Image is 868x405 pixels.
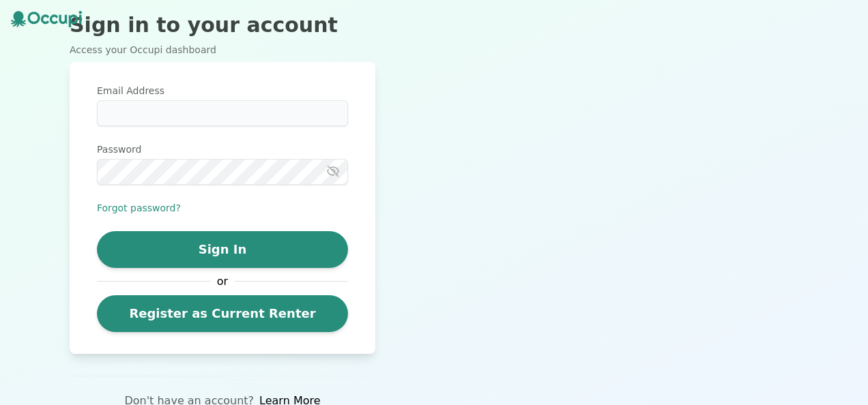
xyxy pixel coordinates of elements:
[97,201,181,215] button: Forgot password?
[70,13,375,37] h2: Sign in to your account
[97,142,348,156] label: Password
[97,231,348,268] button: Sign In
[210,273,235,290] span: or
[70,43,375,57] p: Access your Occupi dashboard
[97,84,348,97] label: Email Address
[97,295,348,332] a: Register as Current Renter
